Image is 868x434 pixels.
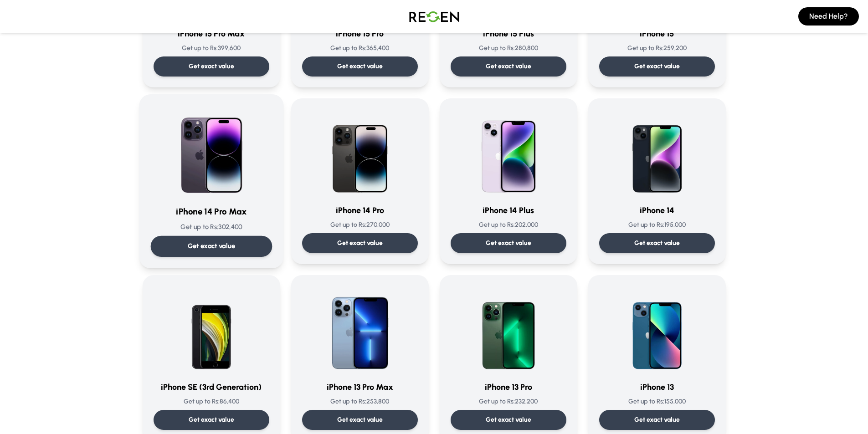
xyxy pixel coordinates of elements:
p: Get exact value [634,62,680,71]
h3: iPhone 14 Plus [451,204,566,217]
img: iPhone 13 Pro Max [316,286,404,373]
p: Get exact value [187,241,235,251]
img: iPhone 13 Pro [465,286,552,373]
p: Get up to Rs: 270,000 [302,220,418,230]
h3: iPhone 15 Pro Max [154,27,269,40]
img: Logo [402,4,466,29]
p: Get exact value [486,239,531,248]
p: Get up to Rs: 399,600 [154,44,269,53]
h3: iPhone 14 Pro [302,204,418,217]
img: iPhone 13 [613,286,701,373]
img: iPhone 14 Pro [316,109,404,197]
p: Get exact value [634,415,680,424]
p: Get up to Rs: 253,800 [302,397,418,406]
p: Get exact value [189,62,234,71]
h3: iPhone 13 [599,381,715,393]
h3: iPhone 14 Pro Max [150,205,272,219]
img: iPhone SE (3rd Generation) [168,286,255,373]
h3: iPhone 15 Plus [451,27,566,40]
p: Get up to Rs: 86,400 [154,397,269,406]
p: Get up to Rs: 365,400 [302,44,418,53]
p: Get exact value [486,62,531,71]
img: iPhone 14 Plus [465,109,552,197]
button: Need Help? [798,7,859,26]
p: Get exact value [337,62,383,71]
h3: iPhone 14 [599,204,715,217]
p: Get exact value [486,415,531,424]
p: Get exact value [337,415,383,424]
h3: iPhone 13 Pro Max [302,381,418,393]
p: Get up to Rs: 232,200 [451,397,566,406]
p: Get up to Rs: 155,000 [599,397,715,406]
p: Get up to Rs: 280,800 [451,44,566,53]
h3: iPhone SE (3rd Generation) [154,381,269,393]
img: iPhone 14 Pro Max [165,106,257,198]
h3: iPhone 15 [599,27,715,40]
p: Get up to Rs: 202,000 [451,220,566,230]
p: Get up to Rs: 259,200 [599,44,715,53]
h3: iPhone 13 Pro [451,381,566,393]
h3: iPhone 15 Pro [302,27,418,40]
p: Get exact value [337,239,383,248]
p: Get up to Rs: 302,400 [150,222,272,232]
p: Get exact value [189,415,234,424]
p: Get exact value [634,239,680,248]
img: iPhone 14 [613,109,701,197]
p: Get up to Rs: 195,000 [599,220,715,230]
